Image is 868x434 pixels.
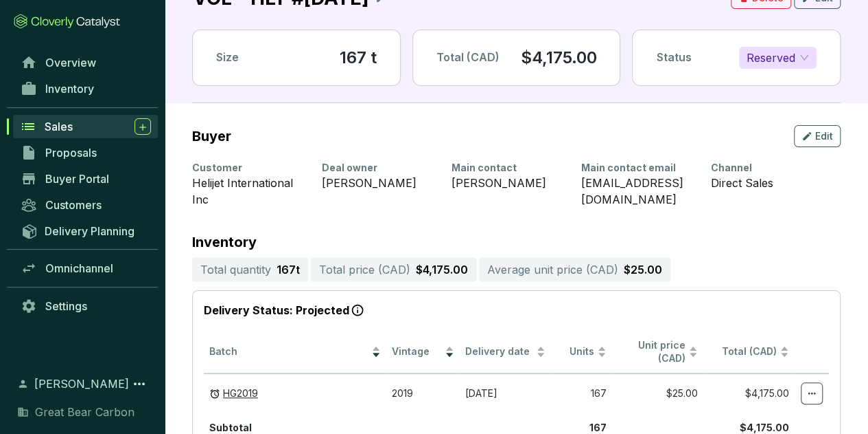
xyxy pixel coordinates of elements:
p: 167 t [277,261,300,278]
a: Settings [14,294,158,318]
div: [PERSON_NAME] [451,175,565,191]
a: Delivery Planning [14,219,158,242]
b: $4,175.00 [740,422,789,433]
a: HG2019 [223,387,258,400]
span: Sales [45,120,73,133]
b: 167 [589,422,607,433]
p: Average unit price ( CAD ) [487,261,618,278]
span: Customers [45,198,102,212]
p: Size [216,50,239,65]
p: Status [656,50,691,65]
div: Helijet International Inc [192,175,305,208]
div: Deal owner [322,161,435,175]
span: Omnichannel [45,261,113,275]
span: Reserved [747,47,809,68]
div: Main contact email [581,161,694,175]
p: $4,175.00 [416,261,468,278]
span: Units [556,345,594,358]
a: Inventory [14,77,158,100]
th: Batch [204,331,386,374]
span: Settings [45,299,87,313]
th: Delivery date [460,331,551,374]
span: Delivery date [465,345,533,358]
h2: Buyer [192,129,231,144]
span: [DATE] [465,387,497,399]
span: Delivery Planning [45,224,134,238]
span: Vintage [392,345,442,358]
td: 2019 [386,373,460,413]
div: [EMAIL_ADDRESS][DOMAIN_NAME] [581,175,694,208]
div: Customer [192,161,305,175]
span: Unit price (CAD) [638,339,685,364]
p: Inventory [192,235,841,249]
a: Proposals [14,141,158,164]
a: Customers [14,193,158,217]
span: Total (CAD) [436,50,500,64]
section: 167 t [340,47,377,69]
img: scheduled [209,387,220,400]
p: Delivery Status: Projected [204,302,829,320]
td: $4,175.00 [703,373,795,413]
a: Buyer Portal [14,167,158,191]
div: Main contact [451,161,565,175]
th: Vintage [386,331,460,374]
div: Channel [711,161,824,175]
span: Batch [209,345,368,358]
span: [PERSON_NAME] [34,376,129,392]
p: $4,175.00 [520,47,596,69]
td: $25.00 [612,373,703,413]
th: Units [551,331,612,374]
span: Great Bear Carbon [35,404,134,420]
td: 167 [551,373,612,413]
b: Subtotal [209,422,252,433]
span: Buyer Portal [45,172,109,186]
button: Edit [794,125,841,147]
span: Inventory [45,82,94,96]
div: [PERSON_NAME] [322,175,435,191]
a: Overview [14,51,158,74]
span: Total (CAD) [722,345,777,357]
span: Overview [45,56,96,69]
p: $25.00 [624,261,662,278]
span: Edit [815,129,833,143]
p: Total quantity [200,261,271,278]
a: Omnichannel [14,257,158,280]
p: Total price ( CAD ) [319,261,410,278]
span: Proposals [45,146,97,160]
div: Direct Sales [711,175,824,191]
a: Sales [13,115,158,138]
